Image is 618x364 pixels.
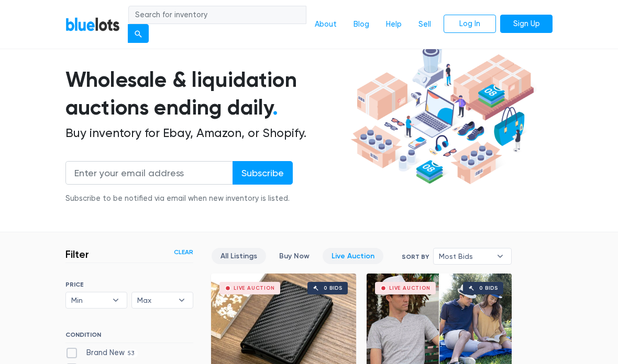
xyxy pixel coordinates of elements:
a: Help [378,15,410,35]
div: Live Auction [234,286,275,291]
input: Search for inventory [128,6,306,25]
a: About [306,15,345,35]
label: Brand New [65,347,138,359]
a: Sign Up [500,15,553,33]
a: BlueLots [65,17,120,32]
input: Enter your email address [65,161,233,185]
div: 0 bids [479,286,498,291]
h3: Filter [65,248,89,260]
label: Sort By [402,252,429,261]
h2: Buy inventory for Ebay, Amazon, or Shopify. [65,126,348,141]
h6: PRICE [65,281,193,288]
a: Blog [345,15,378,35]
div: Subscribe to be notified via email when new inventory is listed. [65,193,293,204]
div: Live Auction [389,286,431,291]
input: Subscribe [233,161,293,185]
a: Sell [410,15,439,35]
h1: Wholesale & liquidation auctions ending daily [65,66,348,121]
a: Clear [174,247,193,257]
a: Buy Now [270,248,318,264]
a: All Listings [212,248,266,264]
img: hero-ee84e7d0318cb26816c560f6b4441b76977f77a177738b4e94f68c95b2b83dbb.png [348,43,537,188]
a: Log In [444,15,496,33]
span: 53 [125,349,138,358]
span: . [272,95,278,120]
a: Live Auction [323,248,383,264]
div: 0 bids [324,286,343,291]
h6: CONDITION [65,331,193,343]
